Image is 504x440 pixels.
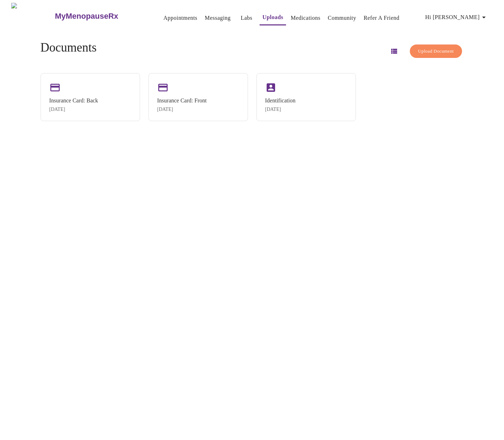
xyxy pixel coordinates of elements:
[11,3,54,29] img: MyMenopauseRx Logo
[325,11,359,25] button: Community
[55,12,119,21] h3: MyMenopauseRx
[241,13,253,23] a: Labs
[54,4,146,29] a: MyMenopauseRx
[202,11,233,25] button: Messaging
[385,43,402,60] button: Switch to list view
[410,44,462,58] button: Upload Document
[361,11,402,25] button: Refer a Friend
[157,107,207,112] div: [DATE]
[49,97,98,104] div: Insurance Card: Back
[328,13,356,23] a: Community
[49,107,98,112] div: [DATE]
[425,12,488,22] span: Hi [PERSON_NAME]
[157,97,207,104] div: Insurance Card: Front
[262,12,283,22] a: Uploads
[423,10,491,24] button: Hi [PERSON_NAME]
[291,13,320,23] a: Medications
[160,11,200,25] button: Appointments
[265,107,296,112] div: [DATE]
[205,13,231,23] a: Messaging
[260,10,286,25] button: Uploads
[41,41,97,55] h4: Documents
[418,47,454,55] span: Upload Document
[235,11,258,25] button: Labs
[288,11,323,25] button: Medications
[364,13,400,23] a: Refer a Friend
[163,13,197,23] a: Appointments
[265,97,296,104] div: Identification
